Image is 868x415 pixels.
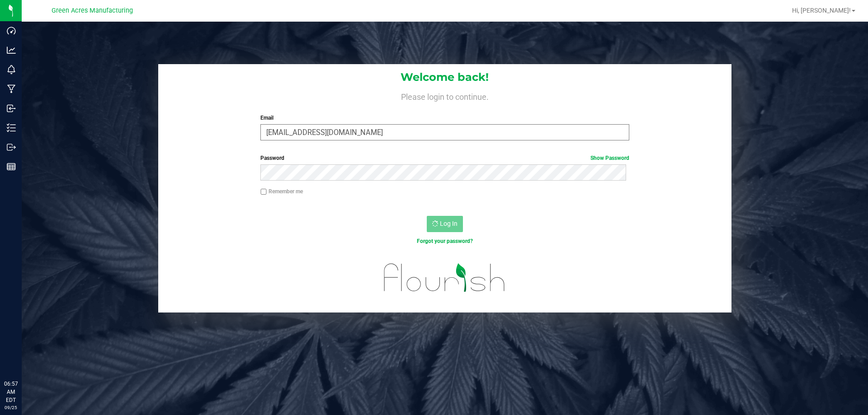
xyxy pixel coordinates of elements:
[427,216,463,232] button: Log In
[373,255,516,301] img: flourish_logo.svg
[52,7,133,14] span: Green Acres Manufacturing
[7,84,16,93] inline-svg: Manufacturing
[792,7,851,14] span: Hi, [PERSON_NAME]!
[4,404,18,411] p: 09/25
[158,90,731,101] h4: Please login to continue.
[7,162,16,171] inline-svg: Reports
[7,123,16,132] inline-svg: Inventory
[260,114,629,122] label: Email
[260,187,303,196] label: Remember me
[7,46,16,55] inline-svg: Analytics
[417,238,473,244] a: Forgot your password?
[440,220,458,227] span: Log In
[590,155,629,161] a: Show Password
[7,104,16,113] inline-svg: Inbound
[4,380,18,404] p: 06:57 AM EDT
[7,26,16,35] inline-svg: Dashboard
[158,71,731,83] h1: Welcome back!
[260,155,284,161] span: Password
[7,65,16,74] inline-svg: Monitoring
[260,189,267,195] input: Remember me
[7,143,16,152] inline-svg: Outbound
